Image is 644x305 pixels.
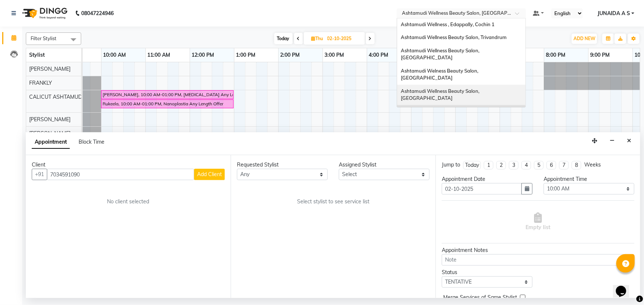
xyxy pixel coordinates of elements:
input: yyyy-mm-dd [442,183,522,194]
span: Today [274,33,293,44]
li: 6 [547,161,556,169]
button: ADD NEW [572,34,597,44]
div: Client [32,161,225,169]
span: ADD NEW [574,36,595,41]
ng-dropdown-panel: Options list [397,18,526,107]
iframe: chat widget [613,276,637,298]
a: 2:00 PM [279,50,302,60]
a: 4:00 PM [367,50,390,60]
span: Thu [310,36,325,41]
b: 08047224946 [81,3,114,24]
span: Appointment [32,136,70,149]
div: Appointment Time [544,175,634,183]
div: Appointment Date [442,175,533,183]
li: 4 [521,161,531,169]
span: Ashtamudi Wellness , Edappally, Cochin 1 [401,21,495,27]
span: Merge Services of Same Stylist [443,294,517,303]
button: +91 [32,169,47,180]
span: Stylist [29,52,45,58]
div: Requested Stylist [237,161,328,169]
span: Block Time [79,139,104,145]
div: [PERSON_NAME], 10:00 AM-01:00 PM, [MEDICAL_DATA] Any Length Offer [102,91,233,98]
a: 11:00 AM [146,50,172,60]
div: Assigned Stylist [339,161,430,169]
input: Search by Name/Mobile/Email/Code [47,169,194,180]
span: Add Client [197,171,222,178]
div: Appointment Notes [442,246,634,254]
span: JUNAIDA A S [597,10,630,17]
span: Ashtamudi Wellness Beauty Salon, [GEOGRAPHIC_DATA] [401,88,481,101]
div: Today [465,161,479,169]
span: FRANKLY [29,80,52,86]
li: 3 [509,161,519,169]
a: 1:00 PM [234,50,258,60]
span: [PERSON_NAME] [29,66,70,72]
a: 10:00 AM [101,50,128,60]
div: Jump to [442,161,460,169]
span: Ashtamudi Wellness Beauty Salon, Trivandrum [401,34,507,40]
a: 3:00 PM [323,50,346,60]
input: 2025-10-02 [325,33,362,44]
li: 2 [496,161,506,169]
span: Empty list [526,213,550,231]
li: 1 [484,161,493,169]
li: 8 [572,161,581,169]
img: logo [19,3,69,24]
span: [PERSON_NAME] [29,116,70,123]
span: Filter Stylist [31,35,56,41]
a: 9:00 PM [589,50,612,60]
span: [PERSON_NAME] [29,130,70,137]
span: Select stylist to see service list [297,198,369,206]
div: No client selected [49,198,207,206]
li: 7 [559,161,569,169]
a: 12:00 PM [190,50,216,60]
div: Status [442,269,533,276]
span: Ashtamudi Wellness Beauty Salon, [GEOGRAPHIC_DATA] [401,48,481,61]
button: Close [624,135,634,147]
div: Rukeela, 10:00 AM-01:00 PM, Nanoplastia Any Length Offer [102,101,233,107]
a: 8:00 PM [544,50,568,60]
span: CALICUT ASHTAMUDI [29,94,83,100]
li: 5 [534,161,544,169]
div: Weeks [584,161,601,169]
span: Ashtamudi Welness Beauty Salon, [GEOGRAPHIC_DATA] [401,68,479,81]
button: Add Client [194,169,225,180]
